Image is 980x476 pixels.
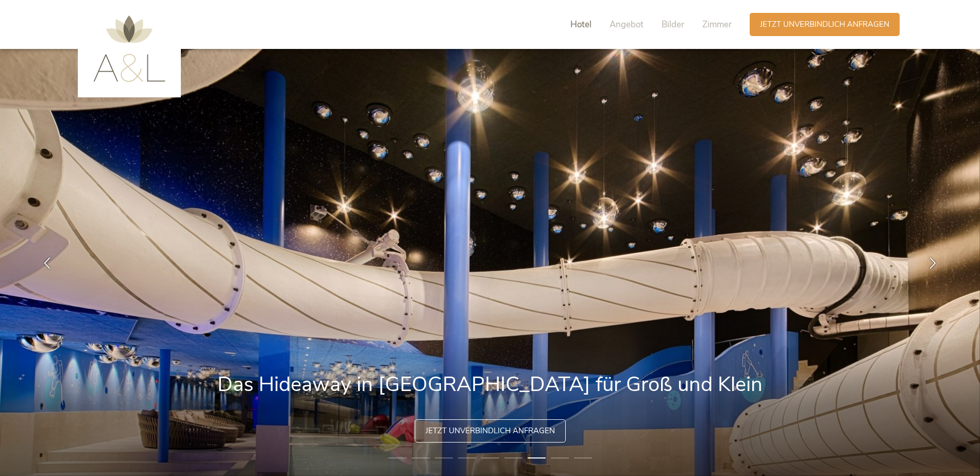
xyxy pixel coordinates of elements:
img: AMONTI & LUNARIS Wellnessresort [93,15,165,82]
span: Zimmer [702,19,732,30]
span: Bilder [662,19,684,30]
span: Hotel [570,19,592,30]
span: Jetzt unverbindlich anfragen [426,426,555,436]
span: Jetzt unverbindlich anfragen [760,19,889,30]
span: Angebot [610,19,644,30]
